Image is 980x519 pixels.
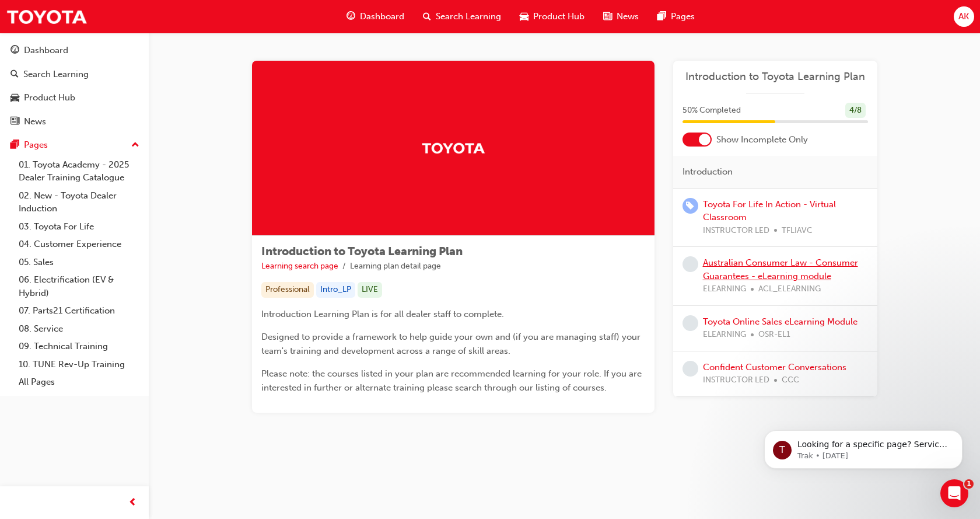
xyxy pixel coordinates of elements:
a: search-iconSearch Learning [414,5,510,29]
span: Introduction to Toyota Learning Plan [261,245,463,258]
span: learningRecordVerb_NONE-icon [682,361,698,377]
div: LIVE [358,282,382,298]
span: 1 [964,479,974,489]
button: Pages [5,134,144,156]
span: 50 % Completed [682,104,741,117]
a: Australian Consumer Law - Consumer Guarantees - eLearning module [703,257,858,281]
a: Introduction to Toyota Learning Plan [682,70,868,83]
span: pages-icon [657,9,666,24]
span: up-icon [131,138,139,153]
a: 07. Parts21 Certification [14,302,144,320]
a: 08. Service [14,320,144,338]
div: News [24,115,46,128]
iframe: Intercom live chat [940,479,968,507]
div: Pages [24,138,48,152]
span: Search Learning [436,10,501,23]
a: 06. Electrification (EV & Hybrid) [14,271,144,302]
span: ELEARNING [703,283,746,296]
span: pages-icon [10,140,19,151]
span: INSTRUCTOR LED [703,374,769,387]
span: search-icon [10,69,19,80]
span: news-icon [10,117,19,127]
span: Product Hub [533,10,584,23]
img: Trak [6,4,87,30]
div: 4 / 8 [845,103,866,119]
a: 03. Toyota For Life [14,218,144,236]
a: car-iconProduct Hub [510,5,594,29]
span: prev-icon [128,496,137,510]
span: car-icon [10,93,19,103]
span: Pages [671,10,695,23]
a: 05. Sales [14,253,144,271]
div: Intro_LP [316,282,355,298]
span: guage-icon [346,9,355,24]
span: CCC [782,374,799,387]
a: 02. New - Toyota Dealer Induction [14,187,144,218]
span: news-icon [603,9,612,24]
div: Dashboard [24,44,68,57]
div: Product Hub [24,91,75,105]
a: guage-iconDashboard [337,5,414,29]
span: ACL_ELEARNING [758,283,821,296]
a: 01. Toyota Academy - 2025 Dealer Training Catalogue [14,156,144,187]
a: Learning search page [261,261,338,271]
span: learningRecordVerb_ENROLL-icon [682,198,698,214]
a: Toyota Online Sales eLearning Module [703,316,857,327]
a: pages-iconPages [648,5,704,29]
button: DashboardSearch LearningProduct HubNews [5,37,144,134]
img: Trak [421,138,485,158]
a: All Pages [14,373,144,391]
span: Dashboard [360,10,404,23]
span: Please note: the courses listed in your plan are recommended learning for your role. If you are i... [261,368,644,393]
a: Toyota For Life In Action - Virtual Classroom [703,199,836,223]
a: 09. Technical Training [14,337,144,356]
span: Show Incomplete Only [716,133,808,147]
span: search-icon [423,9,431,24]
span: Designed to provide a framework to help guide your own and (if you are managing staff) your team'... [261,332,643,356]
a: news-iconNews [594,5,648,29]
span: Introduction [682,165,733,179]
a: Confident Customer Conversations [703,362,846,372]
li: Learning plan detail page [350,260,441,273]
a: 04. Customer Experience [14,235,144,253]
a: 10. TUNE Rev-Up Training [14,356,144,374]
span: guage-icon [10,46,19,56]
button: AK [954,6,974,27]
span: AK [958,10,969,23]
a: News [5,111,144,133]
iframe: Intercom notifications message [747,406,980,487]
div: Search Learning [23,68,89,81]
div: Professional [261,282,314,298]
span: OSR-EL1 [758,328,790,342]
span: ELEARNING [703,328,746,342]
span: learningRecordVerb_NONE-icon [682,315,698,331]
span: News [617,10,639,23]
span: Introduction Learning Plan is for all dealer staff to complete. [261,309,504,319]
span: INSTRUCTOR LED [703,224,769,238]
span: TFLIAVC [782,224,813,238]
span: car-icon [520,9,528,24]
a: Search Learning [5,64,144,85]
a: Product Hub [5,87,144,109]
a: Dashboard [5,40,144,61]
span: learningRecordVerb_NONE-icon [682,256,698,272]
